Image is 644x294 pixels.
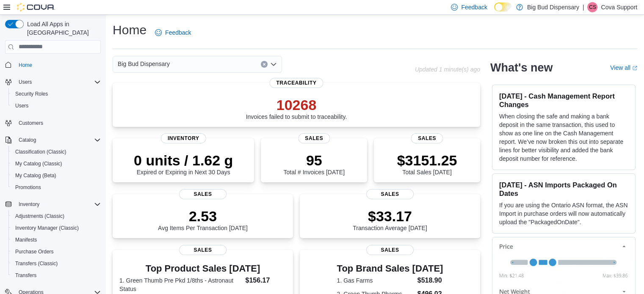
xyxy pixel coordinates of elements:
[15,77,101,87] span: Users
[283,152,344,176] div: Total # Invoices [DATE]
[2,117,104,129] button: Customers
[12,170,101,181] span: My Catalog (Beta)
[8,258,104,269] button: Transfers (Classic)
[610,64,637,71] a: View allExternal link
[15,60,36,70] a: Home
[179,245,227,255] span: Sales
[2,198,104,210] button: Inventory
[8,100,104,112] button: Users
[12,258,101,269] span: Transfers (Classic)
[15,135,101,145] span: Catalog
[366,245,414,255] span: Sales
[12,270,101,280] span: Transfers
[337,264,443,274] h3: Top Brand Sales [DATE]
[8,170,104,181] button: My Catalog (Beta)
[499,92,628,109] h3: [DATE] - Cash Management Report Changes
[494,3,512,11] input: Dark Mode
[397,152,457,169] p: $3151.25
[15,91,48,97] span: Security Roles
[12,159,66,169] a: My Catalog (Classic)
[353,208,427,225] p: $33.17
[15,172,56,179] span: My Catalog (Beta)
[261,61,268,68] button: Clear input
[15,213,64,220] span: Adjustments (Classic)
[461,3,487,11] span: Feedback
[12,101,32,111] a: Users
[12,223,101,233] span: Inventory Manager (Classic)
[283,152,344,169] p: 95
[397,152,457,176] div: Total Sales [DATE]
[269,78,323,88] span: Traceability
[118,59,170,69] span: Big Bud Dispensary
[15,135,39,145] button: Catalog
[298,133,330,143] span: Sales
[589,2,596,12] span: CS
[527,2,579,12] p: Big Bud Dispensary
[12,182,101,192] span: Promotions
[246,96,347,113] p: 10268
[134,152,233,169] p: 0 units / 1.62 g
[119,276,242,293] dt: 1. Green Thumb Pre Pkd 1/8ths - Astronaut Status
[15,236,37,243] span: Manifests
[8,181,104,193] button: Promotions
[15,260,58,267] span: Transfers (Classic)
[152,24,194,41] a: Feedback
[15,118,101,128] span: Customers
[12,247,101,257] span: Purchase Orders
[119,264,286,274] h3: Top Product Sales [DATE]
[19,120,43,126] span: Customers
[19,62,32,69] span: Home
[12,89,101,99] span: Security Roles
[15,160,62,167] span: My Catalog (Classic)
[2,134,104,146] button: Catalog
[246,96,347,120] div: Invoices failed to submit to traceability.
[12,147,101,157] span: Classification (Classic)
[632,66,637,71] svg: External link
[12,258,61,269] a: Transfers (Classic)
[8,210,104,222] button: Adjustments (Classic)
[8,222,104,234] button: Inventory Manager (Classic)
[161,133,206,143] span: Inventory
[8,146,104,158] button: Classification (Classic)
[15,199,43,209] button: Inventory
[12,235,101,245] span: Manifests
[12,101,101,111] span: Users
[499,181,628,198] h3: [DATE] - ASN Imports Packaged On Dates
[2,59,104,71] button: Home
[15,248,54,255] span: Purchase Orders
[12,170,60,181] a: My Catalog (Beta)
[353,208,427,231] div: Transaction Average [DATE]
[8,88,104,100] button: Security Roles
[411,133,443,143] span: Sales
[583,2,584,12] p: |
[2,76,104,88] button: Users
[245,275,286,286] dd: $156.17
[17,3,55,11] img: Cova
[499,201,628,226] p: If you are using the Ontario ASN format, the ASN Import in purchase orders will now automatically...
[15,225,79,231] span: Inventory Manager (Classic)
[15,77,35,87] button: Users
[179,189,227,199] span: Sales
[587,2,597,12] div: Cova Support
[15,272,36,279] span: Transfers
[366,189,414,199] span: Sales
[12,223,82,233] a: Inventory Manager (Classic)
[134,152,233,176] div: Expired or Expiring in Next 30 Days
[12,247,57,257] a: Purchase Orders
[12,270,40,280] a: Transfers
[165,28,191,37] span: Feedback
[8,246,104,258] button: Purchase Orders
[158,208,248,231] div: Avg Items Per Transaction [DATE]
[24,20,101,37] span: Load All Apps in [GEOGRAPHIC_DATA]
[15,199,101,209] span: Inventory
[12,89,51,99] a: Security Roles
[499,112,628,163] p: When closing the safe and making a bank deposit in the same transaction, this used to show as one...
[12,182,44,192] a: Promotions
[12,211,101,221] span: Adjustments (Classic)
[19,201,39,208] span: Inventory
[15,184,41,191] span: Promotions
[8,158,104,170] button: My Catalog (Classic)
[270,61,277,68] button: Open list of options
[19,137,36,143] span: Catalog
[337,276,414,285] dt: 1. Gas Farms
